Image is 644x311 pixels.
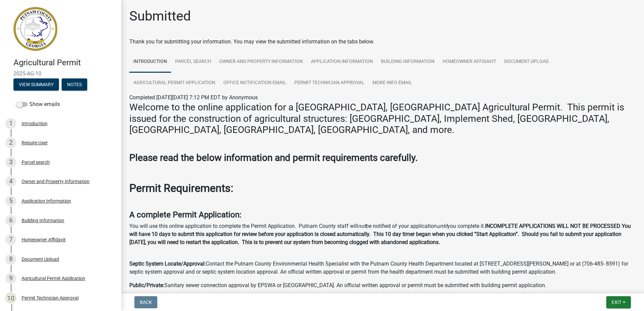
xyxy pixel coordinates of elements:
[22,179,90,184] div: Owner and Property Information
[129,51,171,73] a: Introduction
[129,282,164,288] strong: Public/Private:
[5,273,16,284] div: 9
[5,215,16,226] div: 6
[129,281,636,289] p: Sanitary sewer connection approval by EPSWA or [GEOGRAPHIC_DATA]. An official written approval or...
[13,70,108,77] span: 2025-AG-10
[377,51,439,73] a: Building Information
[129,223,631,245] strong: You will have 10 days to submit this application for review before your application is closed aut...
[129,38,636,46] div: Thank you for submitting your information. You may view the submitted information on the tabs below.
[22,257,59,262] div: Document Upload
[13,7,57,51] img: Putnam County, Georgia
[129,102,636,136] h3: Welcome to the online application for a [GEOGRAPHIC_DATA], [GEOGRAPHIC_DATA] Agricultural Permit....
[129,72,219,94] a: Agricultural Permit Application
[5,234,16,245] div: 7
[5,196,16,206] div: 5
[219,72,290,94] a: Office Notification Email
[62,82,87,88] wm-modal-confirm: Notes
[22,160,50,165] div: Parcel search
[307,51,377,73] a: Application Information
[129,222,636,246] p: You will use this online application to complete the Permit Application. Putnam County staff will...
[358,223,366,229] i: not
[62,78,87,91] button: Notes
[5,254,16,265] div: 8
[129,210,241,219] strong: A complete Permit Application:
[215,51,307,73] a: Owner and Property Information
[140,300,152,305] span: Back
[129,261,206,267] strong: Septic System Locate/Approval:
[129,94,258,101] span: Completed [DATE][DATE] 7:12 PM EDT by Anonymous
[437,223,447,229] i: until
[171,51,215,73] a: Parcel search
[22,296,78,300] div: Permit Technician Approval
[368,72,416,94] a: More Info Email
[134,296,157,308] button: Back
[16,100,60,108] label: Show emails
[22,121,47,126] div: Introduction
[485,223,620,229] strong: INCOMPLETE APPLICATIONS WILL NOT BE PROCESSED
[13,58,116,68] h4: Agricultural Permit
[129,182,233,195] strong: Permit Requirements:
[22,276,85,281] div: Agricultural Permit Application
[5,176,16,187] div: 4
[439,51,500,73] a: Homeowner Affidavit
[22,199,71,203] div: Application Information
[13,82,59,88] wm-modal-confirm: Summary
[22,140,48,145] div: Require User
[606,296,631,308] button: Exit
[129,8,191,24] h1: Submitted
[22,237,66,242] div: Homeowner Affidavit
[13,78,59,91] button: View Summary
[290,72,368,94] a: Permit Technician Approval
[22,218,64,223] div: Building Information
[5,157,16,168] div: 3
[500,51,553,73] a: Document Upload
[129,252,636,276] p: Contact the Putnam County Environmental Health Specialist with the Putnam County Health Departmen...
[612,300,621,305] span: Exit
[129,152,418,163] strong: Please read the below information and permit requirements carefully.
[5,137,16,148] div: 2
[5,292,16,303] div: 10
[5,118,16,129] div: 1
